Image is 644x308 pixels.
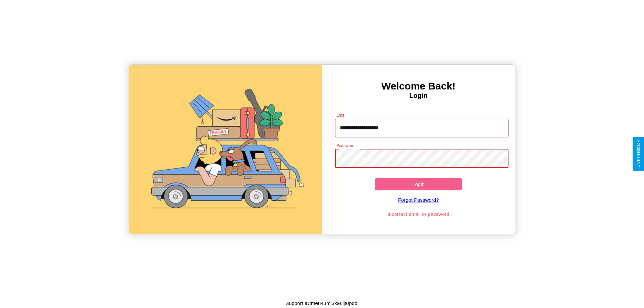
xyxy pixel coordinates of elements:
[375,178,462,190] button: Login
[636,140,641,168] div: Give Feedback
[332,190,505,209] a: Forgot Password?
[322,80,515,92] h3: Welcome Back!
[322,92,515,100] h4: Login
[285,299,359,308] p: Support ID: meu43mi3k98jjt0pqdi
[332,209,505,219] p: Incorrect email or password
[336,143,354,148] label: Password
[129,65,322,234] img: gif
[336,112,347,118] label: Email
